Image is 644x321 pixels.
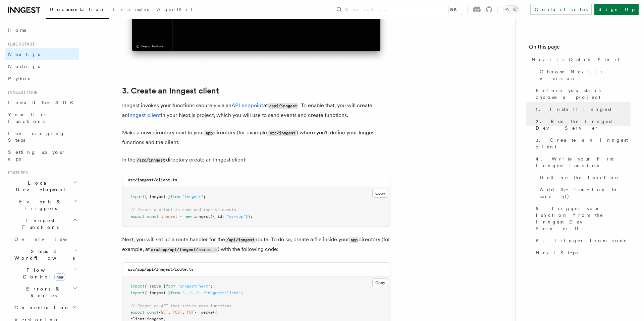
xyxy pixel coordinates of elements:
span: import [130,291,145,295]
span: from [170,194,180,199]
span: PUT [187,310,194,315]
span: 3. Create an Inngest client [536,137,631,150]
a: Your first Functions [5,109,79,127]
span: Examples [113,7,149,12]
code: /src/inngest [136,157,166,163]
span: , [168,310,170,315]
span: export [130,310,145,315]
a: 4. Write your first Inngest function [533,153,631,172]
span: Next Steps [536,249,578,256]
button: Events & Triggers [5,196,79,214]
span: , [182,310,184,315]
button: Flow Controlnew [12,264,79,283]
span: Choose Next.js version [540,68,631,82]
span: Overview [14,237,84,242]
span: Quick start [5,42,35,47]
span: Inngest tour [5,90,38,95]
a: Install the SDK [5,97,79,109]
span: import [130,194,145,199]
span: ; [210,284,213,288]
p: Next, you will set up a route handler for the route. To do so, create a file inside your director... [122,235,390,254]
span: Events & Triggers [5,198,73,212]
a: Node.js [5,60,79,72]
span: export [130,214,145,219]
span: : [222,214,224,219]
span: ({ [213,310,217,315]
span: Flow Control [12,267,74,280]
span: = [196,310,199,315]
a: Define the function [537,172,631,184]
span: = [180,214,182,219]
span: AgentKit [157,7,193,12]
span: Python [8,76,33,81]
button: Cancellation [12,302,79,314]
span: Documentation [50,7,105,12]
a: 1. Install Inngest [533,103,631,115]
span: 1. Install Inngest [536,106,611,113]
code: src/app/api/inngest/route.ts [150,247,218,253]
span: { serve } [145,284,166,288]
span: inngest [161,214,177,219]
span: { [159,310,161,315]
a: 3. Create an Inngest client [122,86,219,95]
kbd: ⌘K [448,6,458,13]
a: 5. Trigger your function from the Inngest Dev Server UI [533,202,631,235]
span: 4. Write your first Inngest function [536,155,631,169]
code: app [349,237,359,243]
span: Define the function [540,174,620,181]
a: Leveraging Steps [5,127,79,146]
button: Errors & Retries [12,283,79,302]
span: Local Development [5,180,73,193]
a: Examples [109,2,153,18]
a: Choose Next.js version [537,66,631,84]
a: Home [5,24,79,36]
code: src/inngest/client.ts [128,178,177,182]
code: src/app/api/inngest/route.ts [128,267,194,272]
a: Inngest client [128,112,161,118]
span: ; [241,291,243,295]
span: Inngest Functions [5,217,72,231]
a: Setting up your app [5,146,79,165]
span: Next.js [8,52,40,57]
span: new [54,273,65,281]
span: Before you start: choose a project [536,87,631,101]
code: /api/inngest [225,237,256,243]
span: ; [203,194,206,199]
span: GET [161,310,168,315]
span: { Inngest } [145,194,170,199]
a: Python [5,72,79,84]
span: 2. Run the Inngest Dev Server [536,118,631,131]
a: 6. Trigger from code [533,235,631,247]
span: from [170,291,180,295]
span: Leveraging Steps [8,131,65,143]
span: "inngest/next" [177,284,210,288]
p: Make a new directory next to your directory (for example, ) where you'll define your Inngest func... [122,128,390,147]
a: Documentation [46,2,109,19]
span: { inngest } [145,291,170,295]
code: src/inngest [268,130,297,136]
span: from [166,284,175,288]
span: new [184,214,192,219]
a: Next.js [5,48,79,60]
span: Install the SDK [8,100,77,105]
p: Inngest invokes your functions securely via an at . To enable that, you will create an in your Ne... [122,101,390,120]
span: Add the function to serve() [540,186,631,200]
span: Home [8,27,27,34]
code: app [204,130,214,136]
a: Before you start: choose a project [533,84,631,103]
span: const [147,310,159,315]
a: Sign Up [594,4,639,15]
p: In the directory create an Inngest client: [122,155,390,165]
span: POST [173,310,182,315]
span: Cancellation [12,304,70,311]
a: 2. Run the Inngest Dev Server [533,115,631,134]
a: API endpoint [231,102,263,109]
button: Copy [372,189,388,198]
span: Setting up your app [8,149,66,162]
span: // Create a client to send and receive events [130,207,236,212]
span: Node.js [8,64,40,69]
span: "../../../inngest/client" [182,291,241,295]
span: }); [246,214,253,219]
span: 5. Trigger your function from the Inngest Dev Server UI [536,205,631,232]
span: serve [201,310,213,315]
